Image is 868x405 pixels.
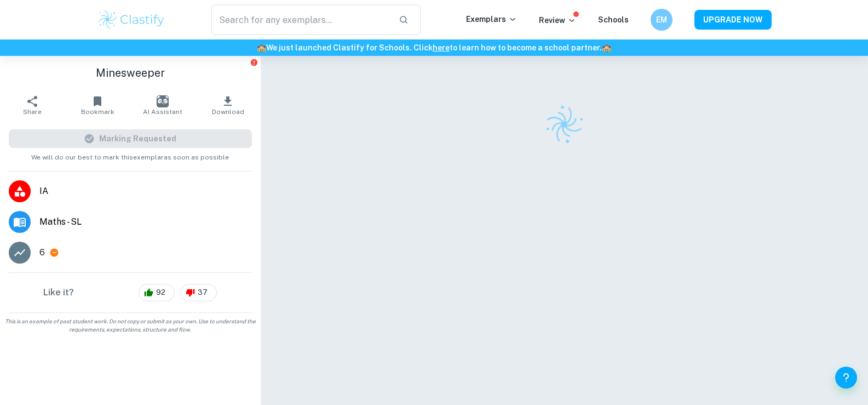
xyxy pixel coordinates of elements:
[97,9,166,31] img: Clastify logo
[598,15,629,24] a: Schools
[39,246,45,259] p: 6
[23,108,42,116] span: Share
[250,58,258,66] button: Report issue
[602,43,611,52] span: 🏫
[81,108,114,116] span: Bookmark
[39,215,252,229] span: Maths - SL
[31,148,229,162] span: We will do our best to mark this exemplar as soon as possible
[43,286,74,299] h6: Like it?
[4,317,256,334] span: This is an example of past student work. Do not copy or submit as your own. Use to understand the...
[2,42,866,54] h6: We just launched Clastify for Schools. Click to learn how to become a school partner.
[694,10,772,30] button: UPGRADE NOW
[212,108,244,116] span: Download
[192,287,214,298] span: 37
[433,43,450,52] a: here
[651,9,672,31] button: EM
[196,90,261,121] button: Download
[65,90,130,121] button: Bookmark
[143,108,182,116] span: AI Assistant
[539,14,576,26] p: Review
[150,287,171,298] span: 92
[180,284,217,301] div: 37
[655,14,668,26] h6: EM
[139,284,175,301] div: 92
[157,95,169,107] img: AI Assistant
[9,65,252,81] h1: Minesweeper
[39,185,252,198] span: IA
[538,98,591,151] img: Clastify logo
[835,367,857,389] button: Help and Feedback
[211,4,390,35] input: Search for any exemplars...
[466,13,517,25] p: Exemplars
[130,90,196,121] button: AI Assistant
[257,43,266,52] span: 🏫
